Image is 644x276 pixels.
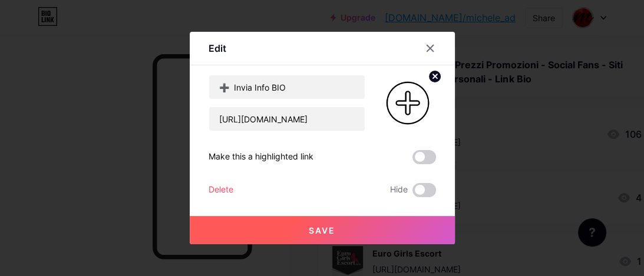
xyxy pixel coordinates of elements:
[209,41,226,55] div: Edit
[309,225,335,235] span: Save
[209,183,233,197] div: Delete
[209,75,365,99] input: Title
[209,150,313,164] div: Make this a highlighted link
[209,107,365,131] input: URL
[390,183,408,197] span: Hide
[190,216,455,244] button: Save
[379,75,436,131] img: link_thumbnail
